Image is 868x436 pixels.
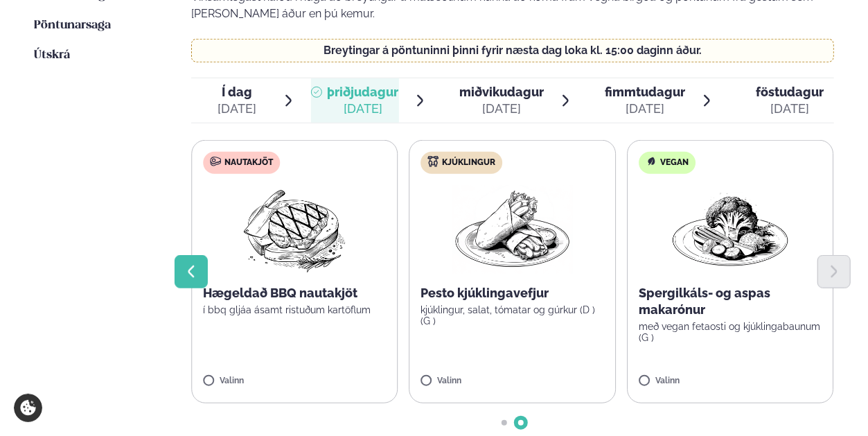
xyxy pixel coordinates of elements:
[34,47,70,64] a: Útskrá
[756,85,824,99] span: föstudagur
[218,101,256,117] div: [DATE]
[459,85,544,99] span: miðvikudagur
[34,19,111,31] span: Pöntunarsaga
[646,156,657,167] img: Vegan.svg
[518,420,524,426] span: Go to slide 2
[452,185,574,274] img: Wraps.png
[421,285,605,302] p: Pesto kjúklingavefjur
[660,157,689,168] span: Vegan
[203,285,387,302] p: Hægeldað BBQ nautakjöt
[34,17,111,34] a: Pöntunarsaga
[670,185,792,274] img: Vegan.png
[502,420,507,426] span: Go to slide 1
[756,101,824,117] div: [DATE]
[233,185,356,274] img: Beef-Meat.png
[203,304,387,315] p: í bbq gljáa ásamt ristuðum kartöflum
[34,49,70,61] span: Útskrá
[224,157,273,168] span: Nautakjöt
[328,101,399,117] div: [DATE]
[175,255,208,288] button: Previous slide
[428,156,439,167] img: chicken.svg
[459,101,544,117] div: [DATE]
[218,84,256,101] span: Í dag
[328,85,399,99] span: þriðjudagur
[14,394,42,422] a: Cookie settings
[639,285,822,318] p: Spergilkáls- og aspas makarónur
[443,157,496,168] span: Kjúklingur
[206,45,820,56] p: Breytingar á pöntuninni þinni fyrir næsta dag loka kl. 15:00 daginn áður.
[605,101,685,117] div: [DATE]
[639,321,822,343] p: með vegan fetaosti og kjúklingabaunum (G )
[421,304,605,326] p: kjúklingur, salat, tómatar og gúrkur (D ) (G )
[817,255,851,288] button: Next slide
[605,85,685,99] span: fimmtudagur
[210,156,221,167] img: beef.svg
